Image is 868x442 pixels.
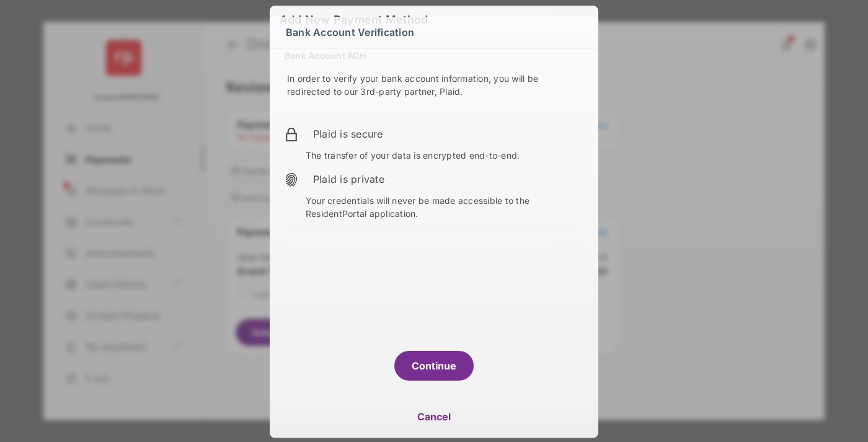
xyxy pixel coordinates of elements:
button: Continue [394,351,474,381]
h2: Plaid is private [313,172,583,187]
p: Your credentials will never be made accessible to the ResidentPortal application. [306,194,583,220]
p: In order to verify your bank account information, you will be redirected to our 3rd-party partner... [287,72,581,98]
button: Cancel [270,402,598,431]
h2: Plaid is secure [313,126,583,141]
p: The transfer of your data is encrypted end-to-end. [306,149,583,162]
span: Bank Account Verification [286,22,414,42]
